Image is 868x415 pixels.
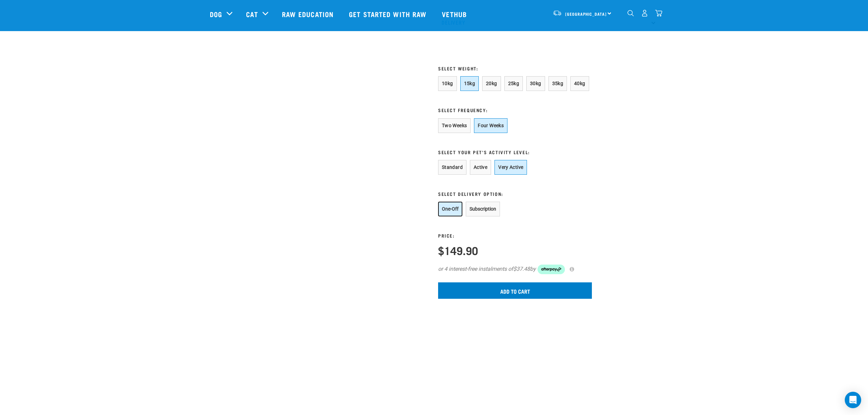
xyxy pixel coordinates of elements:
h3: Price: [438,233,478,238]
button: 25kg [504,76,523,91]
button: Two Weeks [438,118,471,133]
h3: Select Frequency: [438,107,592,112]
span: 10kg [442,81,453,86]
img: Afterpay [538,265,565,274]
div: or 4 interest-free instalments of by [438,265,592,274]
span: $37.48 [513,266,530,272]
span: 15kg [464,81,475,86]
button: Standard [438,160,466,175]
img: home-icon@2x.png [655,10,662,17]
button: 10kg [438,76,457,91]
button: 15kg [460,76,479,91]
a: Dog [210,9,222,19]
button: Four Weeks [474,118,507,133]
a: Cat [246,9,258,19]
span: 25kg [508,81,519,86]
button: 40kg [570,76,589,91]
button: 35kg [548,76,567,91]
img: van-moving.png [553,10,562,16]
img: home-icon-1@2x.png [627,10,634,16]
button: 30kg [526,76,545,91]
button: One-Off [438,202,462,216]
button: Very Active [494,160,527,175]
span: 35kg [552,81,564,86]
h4: $149.90 [438,244,478,256]
h3: Select Delivery Option: [438,191,592,196]
img: user.png [641,10,648,17]
button: Subscription [466,202,500,216]
button: Active [470,160,491,175]
a: Get started with Raw [342,0,435,28]
button: 20kg [482,76,501,91]
a: Vethub [435,0,475,28]
span: 20kg [486,81,497,86]
h3: Select Your Pet's Activity Level: [438,149,592,155]
span: 40kg [574,81,585,86]
input: Add to cart [438,282,592,299]
span: [GEOGRAPHIC_DATA] [565,13,607,15]
span: 30kg [530,81,541,86]
a: Raw Education [275,0,342,28]
div: Open Intercom Messenger [845,392,861,408]
h3: Select Weight: [438,66,592,71]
